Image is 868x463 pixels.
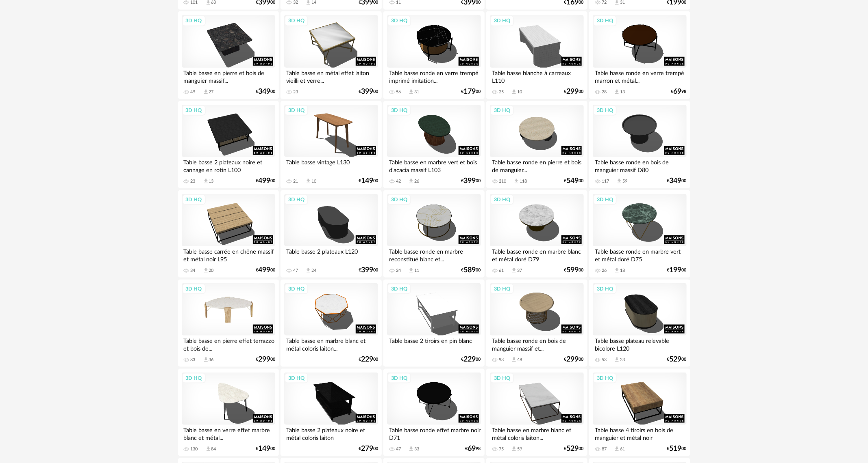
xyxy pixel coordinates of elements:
[567,446,579,452] span: 529
[396,268,401,273] div: 24
[182,246,275,263] div: Table basse carrée en chêne massif et métal noir L95
[499,268,504,273] div: 61
[667,178,687,184] div: € 00
[490,194,514,205] div: 3D HQ
[593,284,617,294] div: 3D HQ
[281,11,381,99] a: 3D HQ Table basse en métal effet laiton vieilli et verre... 23 €39900
[486,101,587,189] a: 3D HQ Table basse ronde en pierre et bois de manguier... 210 Download icon 118 €54900
[499,179,506,184] div: 210
[281,280,381,367] a: 3D HQ Table basse en marbre blanc et métal coloris laiton... €22900
[614,267,620,273] span: Download icon
[203,89,209,95] span: Download icon
[293,268,298,273] div: 47
[258,267,270,273] span: 499
[311,179,316,184] div: 10
[670,357,682,362] span: 529
[490,373,514,383] div: 3D HQ
[182,105,206,116] div: 3D HQ
[256,267,275,273] div: € 00
[285,284,308,294] div: 3D HQ
[293,179,298,184] div: 21
[256,89,275,95] div: € 00
[383,369,484,457] a: 3D HQ Table basse ronde effet marbre noir D71 47 Download icon 33 €6998
[383,190,484,278] a: 3D HQ Table basse ronde en marbre reconstitué blanc et... 24 Download icon 11 €58900
[359,89,378,95] div: € 00
[178,369,279,457] a: 3D HQ Table basse en verre effet marbre blanc et métal... 130 Download icon 84 €14900
[620,357,625,363] div: 23
[361,446,373,452] span: 279
[564,446,584,452] div: € 00
[602,89,607,95] div: 28
[464,267,476,273] span: 589
[461,357,481,362] div: € 00
[311,268,316,273] div: 24
[614,89,620,95] span: Download icon
[486,280,587,367] a: 3D HQ Table basse ronde en bois de manguier massif et... 93 Download icon 48 €29900
[211,446,216,452] div: 84
[620,268,625,273] div: 18
[256,178,275,184] div: € 00
[258,89,270,95] span: 349
[670,178,682,184] span: 349
[178,101,279,189] a: 3D HQ Table basse 2 plateaux noire et cannage en rotin L100 23 Download icon 13 €49900
[387,373,411,383] div: 3D HQ
[191,268,196,273] div: 34
[511,446,517,452] span: Download icon
[466,446,481,452] div: € 98
[281,369,381,457] a: 3D HQ Table basse 2 plateaux noire et métal coloris laiton €27900
[387,336,481,352] div: Table basse 2 tiroirs en pin blanc
[461,267,481,273] div: € 00
[414,268,419,273] div: 11
[567,267,579,273] span: 599
[387,194,411,205] div: 3D HQ
[285,373,308,383] div: 3D HQ
[511,357,517,363] span: Download icon
[285,15,308,26] div: 3D HQ
[490,105,514,116] div: 3D HQ
[178,280,279,367] a: 3D HQ Table basse en pierre effet terrazzo et bois de... 83 Download icon 36 €29900
[564,178,584,184] div: € 00
[408,267,414,273] span: Download icon
[387,284,411,294] div: 3D HQ
[486,369,587,457] a: 3D HQ Table basse en marbre blanc et métal coloris laiton... 75 Download icon 59 €52900
[285,194,308,205] div: 3D HQ
[671,89,687,95] div: € 98
[383,101,484,189] a: 3D HQ Table basse en marbre vert et bois d'acacia massif L103 42 Download icon 26 €39900
[182,284,206,294] div: 3D HQ
[414,89,419,95] div: 31
[490,425,583,441] div: Table basse en marbre blanc et métal coloris laiton...
[464,178,476,184] span: 399
[256,446,275,452] div: € 00
[209,357,214,363] div: 36
[593,336,686,352] div: Table basse plateau relevable bicolore L120
[602,446,607,452] div: 87
[593,157,686,173] div: Table basse ronde en bois de manguier massif D80
[499,89,504,95] div: 25
[593,105,617,116] div: 3D HQ
[284,68,378,84] div: Table basse en métal effet laiton vieilli et verre...
[616,178,622,184] span: Download icon
[258,446,270,452] span: 149
[414,179,419,184] div: 26
[182,15,206,26] div: 3D HQ
[517,446,522,452] div: 59
[305,178,311,184] span: Download icon
[490,15,514,26] div: 3D HQ
[511,267,517,273] span: Download icon
[486,11,587,99] a: 3D HQ Table basse blanche à carreaux L110 25 Download icon 10 €29900
[182,425,275,441] div: Table basse en verre effet marbre blanc et métal...
[387,246,481,263] div: Table basse ronde en marbre reconstitué blanc et...
[359,178,378,184] div: € 00
[285,105,308,116] div: 3D HQ
[359,446,378,452] div: € 00
[191,89,196,95] div: 49
[361,178,373,184] span: 149
[490,68,583,84] div: Table basse blanche à carreaux L110
[182,373,206,383] div: 3D HQ
[614,357,620,363] span: Download icon
[614,446,620,452] span: Download icon
[589,11,690,99] a: 3D HQ Table basse ronde en verre trempé marron et métal... 28 Download icon 13 €6998
[520,179,527,184] div: 118
[359,267,378,273] div: € 00
[387,105,411,116] div: 3D HQ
